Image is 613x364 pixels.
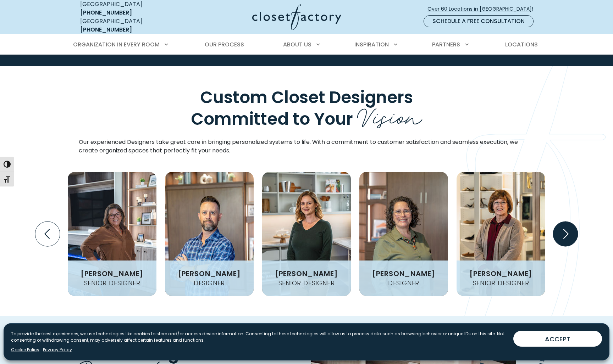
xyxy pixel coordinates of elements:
[550,219,581,249] button: Next slide
[427,3,539,15] a: Over 60 Locations in [GEOGRAPHIC_DATA]!
[457,172,545,296] img: Closet Factory South Carolina Betsy Smith
[80,26,132,34] a: [PHONE_NUMBER]
[505,40,538,49] span: Locations
[466,270,535,277] h3: [PERSON_NAME]
[359,172,448,296] img: Closet Factory South Carolina Ildi Everly
[276,280,338,286] h4: Senior Designer
[175,270,244,277] h3: [PERSON_NAME]
[424,15,534,27] a: Schedule a Free Consultation
[68,35,545,55] nav: Primary Menu
[262,172,351,296] img: Closet Factory South Carolina Danielle Trimnal
[165,172,254,296] img: Closet Factory South Carolina James Beresford
[191,107,353,130] span: Committed to Your
[73,40,160,49] span: Organization in Every Room
[283,40,311,49] span: About Us
[200,86,413,109] span: Custom Closet Designers
[191,280,228,286] h4: Designer
[68,172,156,296] img: Closet Factory South Carolina Carolyn Houk
[80,9,132,17] a: [PHONE_NUMBER]
[79,138,534,155] p: Our experienced Designers take great care in bringing personalized systems to life. With a commit...
[81,280,143,286] h4: Senior Designer
[205,40,244,49] span: Our Process
[513,331,602,347] button: ACCEPT
[78,270,147,277] h3: [PERSON_NAME]
[11,347,39,353] a: Cookie Policy
[385,280,422,286] h4: Designer
[427,5,539,13] span: Over 60 Locations in [GEOGRAPHIC_DATA]!
[11,331,508,343] p: To provide the best experiences, we use technologies like cookies to store and/or access device i...
[357,97,423,133] span: Vision
[354,40,389,49] span: Inspiration
[369,270,438,277] h3: [PERSON_NAME]
[252,4,341,30] img: Closet Factory Logo
[43,347,72,353] a: Privacy Policy
[470,280,532,286] h4: Senior Designer
[432,40,460,49] span: Partners
[272,270,341,277] h3: [PERSON_NAME]
[32,219,63,249] button: Previous slide
[80,17,183,34] div: [GEOGRAPHIC_DATA]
